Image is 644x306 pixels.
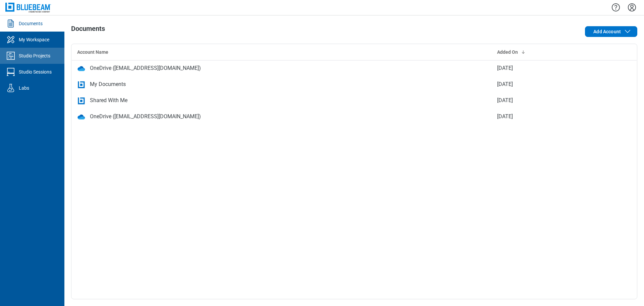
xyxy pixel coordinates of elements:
div: Account Name [77,49,486,55]
img: Bluebeam, Inc. [5,3,51,12]
div: My Workspace [19,36,49,43]
button: Settings [627,2,637,13]
td: [DATE] [492,76,605,92]
svg: My Workspace [5,34,16,45]
div: Studio Projects [19,52,50,59]
table: bb-data-table [71,44,637,125]
div: My Documents [90,80,126,88]
td: [DATE] [492,60,605,76]
td: [DATE] [492,108,605,125]
div: OneDrive ([EMAIL_ADDRESS][DOMAIN_NAME]) [90,113,201,121]
div: Added On [497,49,599,55]
svg: Studio Projects [5,50,16,61]
div: Labs [19,85,29,91]
svg: Labs [5,83,16,93]
span: Add Account [593,28,621,35]
svg: Studio Sessions [5,67,16,77]
div: Shared With Me [90,96,127,104]
h1: Documents [71,25,105,36]
div: OneDrive ([EMAIL_ADDRESS][DOMAIN_NAME]) [90,64,201,72]
button: Add Account [585,26,637,37]
td: [DATE] [492,92,605,108]
svg: Documents [5,18,16,29]
div: Studio Sessions [19,69,52,75]
div: Documents [19,20,43,27]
